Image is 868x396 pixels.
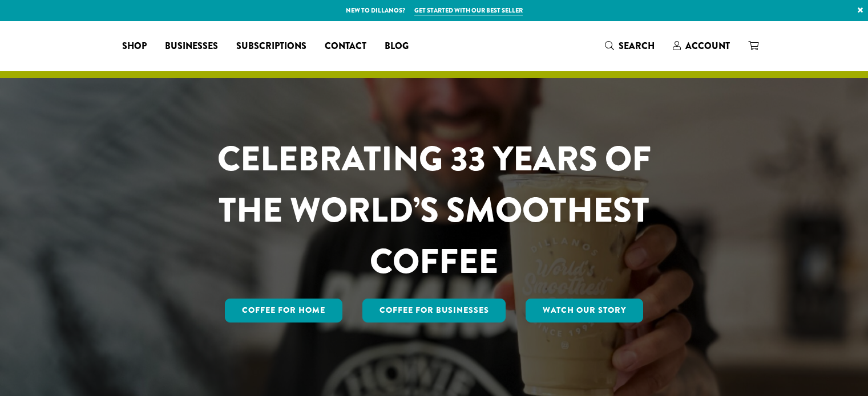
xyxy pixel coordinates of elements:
[526,299,643,322] a: Watch Our Story
[122,39,147,54] span: Shop
[619,39,655,52] span: Search
[596,36,664,55] a: Search
[113,37,156,55] a: Shop
[325,39,366,54] span: Contact
[236,39,306,54] span: Subscriptions
[385,39,409,54] span: Blog
[685,39,730,52] span: Account
[414,6,523,15] a: Get started with our best seller
[184,133,685,287] h1: CELEBRATING 33 YEARS OF THE WORLD’S SMOOTHEST COFFEE
[165,39,218,54] span: Businesses
[362,299,506,322] a: Coffee For Businesses
[225,299,342,322] a: Coffee for Home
